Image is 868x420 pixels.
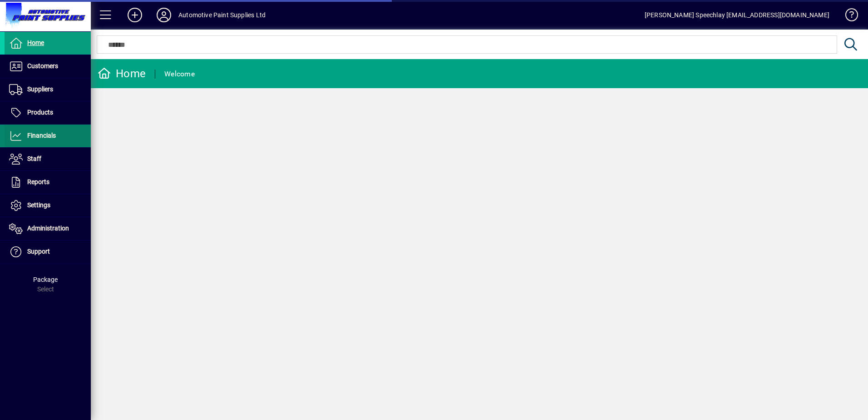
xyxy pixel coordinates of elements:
a: Financials [5,125,91,147]
span: Financials [27,132,56,139]
span: Support [27,248,50,255]
a: Knowledge Base [838,2,857,31]
span: Administration [27,225,69,232]
a: Support [5,240,91,263]
button: Profile [149,7,178,23]
a: Suppliers [5,78,91,101]
button: Add [120,7,149,23]
a: Reports [5,171,91,194]
a: Settings [5,194,91,217]
a: Administration [5,217,91,240]
span: Staff [27,155,41,162]
span: Settings [27,201,50,209]
div: Welcome [164,67,195,81]
span: Home [27,39,44,46]
span: Suppliers [27,85,53,93]
span: Package [33,276,58,283]
a: Staff [5,148,91,170]
a: Products [5,101,91,124]
span: Products [27,109,53,116]
span: Customers [27,62,58,70]
div: Home [98,66,146,81]
div: [PERSON_NAME] Speechlay [EMAIL_ADDRESS][DOMAIN_NAME] [645,8,829,22]
a: Customers [5,55,91,78]
div: Automotive Paint Supplies Ltd [178,8,266,22]
span: Reports [27,178,49,185]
